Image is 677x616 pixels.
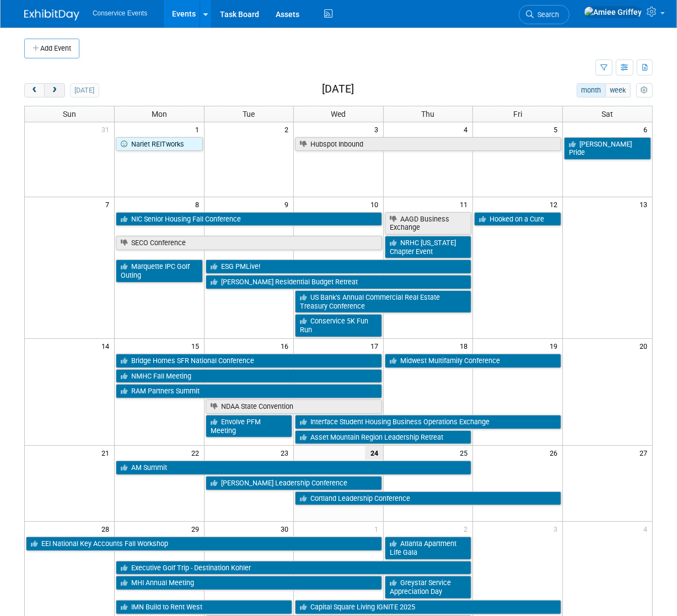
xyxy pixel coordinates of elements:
a: NRHC [US_STATE] Chapter Event [385,236,472,258]
img: Amiee Griffey [584,6,642,18]
span: 31 [100,122,114,136]
a: AAGD Business Exchange [385,212,472,235]
a: Cortland Leadership Conference [295,491,561,506]
a: US Bank’s Annual Commercial Real Estate Treasury Conference [295,290,471,313]
span: 9 [283,197,293,211]
span: 20 [638,339,652,353]
span: 13 [638,197,652,211]
span: 12 [549,197,562,211]
span: 8 [194,197,204,211]
a: RAM Partners Summit [116,384,382,398]
span: 4 [463,122,472,136]
span: Mon [152,110,167,118]
a: Atlanta Apartment Life Gala [385,537,472,559]
a: Executive Golf Trip - Destination Kohler [116,561,471,575]
span: 17 [369,339,383,353]
a: [PERSON_NAME] Leadership Conference [206,476,382,490]
img: ExhibitDay [24,9,79,20]
span: 1 [194,122,204,136]
span: 3 [373,122,383,136]
button: month [577,83,606,98]
a: ESG PMLive! [206,260,472,274]
span: 15 [190,339,204,353]
span: 5 [552,122,562,136]
span: 29 [190,522,204,536]
span: 22 [190,446,204,460]
a: Marquette IPC Golf Outing [116,260,203,282]
a: MHI Annual Meeting [116,576,382,590]
span: 30 [280,522,293,536]
span: 24 [365,446,383,460]
span: 19 [549,339,562,353]
a: NDAA State Convention [206,399,382,414]
a: Hubspot Inbound [295,137,561,152]
span: 27 [638,446,652,460]
a: SECO Conference [116,236,382,250]
span: 2 [463,522,472,536]
button: Add Event [24,39,79,58]
span: 1 [373,522,383,536]
a: IMN Build to Rent West [116,600,292,614]
a: Interface Student Housing Business Operations Exchange [295,415,561,429]
h2: [DATE] [322,83,354,95]
span: 28 [100,522,114,536]
span: 14 [100,339,114,353]
span: Search [534,10,559,19]
a: EEI National Key Accounts Fall Workshop [26,537,382,551]
a: Envolve PFM Meeting [206,415,293,437]
a: Bridge Homes SFR National Conference [116,354,382,368]
i: Personalize Calendar [641,87,648,94]
button: [DATE] [70,83,99,98]
span: 11 [459,197,472,211]
a: Conservice 5K Fun Run [295,314,382,337]
span: 25 [459,446,472,460]
span: 18 [459,339,472,353]
a: NIC Senior Housing Fall Conference [116,212,382,226]
span: 21 [100,446,114,460]
span: 2 [283,122,293,136]
span: Fri [513,110,522,118]
span: 16 [280,339,293,353]
span: 6 [642,122,652,136]
span: Thu [422,110,435,118]
a: Search [519,5,569,24]
a: [PERSON_NAME] Pride [564,137,651,160]
span: 7 [104,197,114,211]
a: Capital Square Living IGNITE 2025 [295,600,561,614]
a: Midwest Multifamily Conference [385,354,561,368]
span: Wed [331,110,346,118]
span: 23 [280,446,293,460]
a: NMHC Fall Meeting [116,369,382,383]
button: prev [24,83,45,98]
a: Asset Mountain Region Leadership Retreat [295,430,471,445]
a: AM Summit [116,461,471,475]
span: 4 [642,522,652,536]
a: [PERSON_NAME] Residential Budget Retreat [206,275,472,289]
button: next [44,83,65,98]
span: 26 [549,446,562,460]
span: Sat [601,110,613,118]
button: myCustomButton [636,83,653,98]
button: week [605,83,631,98]
span: Sun [63,110,76,118]
span: 3 [552,522,562,536]
a: Nariet REITworks [116,137,203,152]
span: 10 [369,197,383,211]
span: Tue [243,110,255,118]
span: Conservice Events [93,9,147,17]
a: Greystar Service Appreciation Day [385,576,472,598]
a: Hooked on a Cure [474,212,561,226]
